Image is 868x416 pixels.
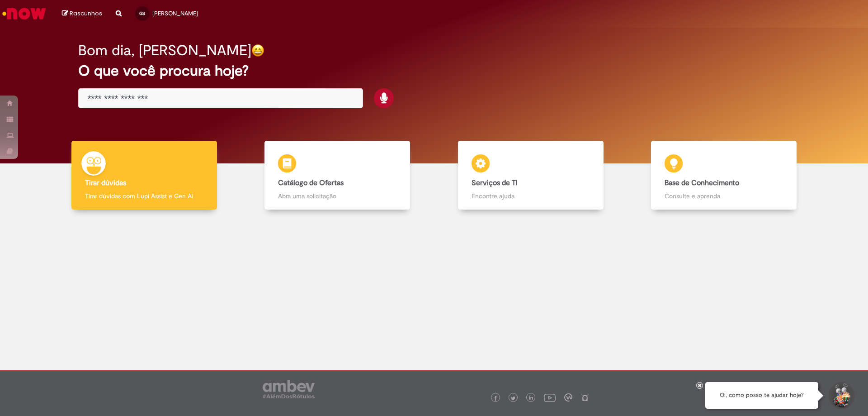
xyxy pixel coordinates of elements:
[47,141,241,210] a: Tirar dúvidas Tirar dúvidas com Lupi Assist e Gen Ai
[627,141,821,210] a: Base de Conhecimento Consulte e aprenda
[152,10,198,17] span: [PERSON_NAME]
[70,9,102,18] span: Rascunhos
[705,382,818,409] div: Oi, como posso te ajudar hoje?
[493,396,498,401] img: logo_footer_facebook.png
[665,191,783,201] p: Consulte e aprenda
[78,43,251,58] h2: Bom dia, [PERSON_NAME]
[251,44,264,57] img: happy-face.png
[434,141,627,210] a: Serviços de TI Encontre ajuda
[78,63,790,79] h2: O que você procura hoje?
[472,191,590,201] p: Encontre ajuda
[139,10,145,16] span: GS
[278,178,344,187] b: Catálogo de Ofertas
[511,396,515,401] img: logo_footer_twitter.png
[263,380,315,398] img: logo_footer_ambev_rotulo_gray.png
[472,178,518,187] b: Serviços de TI
[529,396,533,401] img: logo_footer_linkedin.png
[827,382,854,409] button: Iniciar Conversa de Suporte
[581,393,589,402] img: logo_footer_naosei.png
[1,5,47,23] img: ServiceNow
[62,10,102,18] a: Rascunhos
[278,191,396,201] p: Abra uma solicitação
[665,178,739,187] b: Base de Conhecimento
[241,141,434,210] a: Catálogo de Ofertas Abra uma solicitação
[564,393,572,402] img: logo_footer_workplace.png
[85,191,203,201] p: Tirar dúvidas com Lupi Assist e Gen Ai
[85,178,126,187] b: Tirar dúvidas
[544,392,556,403] img: logo_footer_youtube.png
